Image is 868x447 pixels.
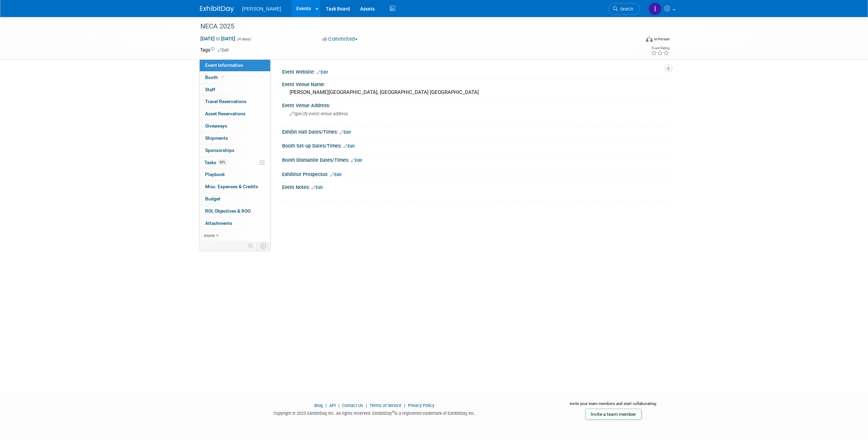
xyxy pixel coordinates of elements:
[287,87,663,98] div: [PERSON_NAME][GEOGRAPHIC_DATA], [GEOGRAPHIC_DATA] [GEOGRAPHIC_DATA]
[200,193,270,205] a: Budget
[317,70,328,75] a: Edit
[585,409,642,420] a: Invite a team member
[200,46,229,53] td: Tags
[205,87,215,92] span: Staff
[282,100,668,109] div: Event Venue Address:
[330,172,341,177] a: Edit
[408,403,434,408] a: Privacy Policy
[282,182,668,191] div: Event Notes:
[205,123,227,129] span: Giveaways
[200,230,270,241] a: more
[342,403,363,408] a: Contact Us
[200,144,270,156] a: Sponsorships
[205,99,246,104] span: Travel Reservations
[218,160,227,165] span: 83%
[282,141,668,150] div: Booth Set-up Dates/Times:
[340,130,351,135] a: Edit
[320,36,360,43] button: Committed
[651,46,669,50] div: Event Rating
[205,172,225,177] span: Playbook
[237,37,251,41] span: (4 days)
[200,120,270,132] a: Giveaways
[205,184,258,189] span: Misc. Expenses & Credits
[351,158,362,163] a: Edit
[282,67,668,76] div: Event Website:
[600,35,670,45] div: Event Format
[646,36,653,42] img: Format-Inperson.png
[343,144,355,149] a: Edit
[609,3,640,15] a: Search
[314,403,323,408] a: Blog
[204,233,215,238] span: more
[200,132,270,144] a: Shipments
[221,75,224,79] i: Booth reservation complete
[205,220,232,226] span: Attachments
[654,37,670,42] div: In-Person
[218,48,229,53] a: Edit
[215,36,221,41] span: to
[200,157,270,169] a: Tasks83%
[337,403,341,408] span: |
[200,217,270,229] a: Attachments
[559,401,668,411] div: Invite your team members and start collaborating:
[242,6,281,12] span: [PERSON_NAME]
[245,241,257,250] td: Personalize Event Tab Strip
[324,403,328,408] span: |
[205,135,228,141] span: Shipments
[282,79,668,88] div: Event Venue Name:
[618,6,633,12] span: Search
[198,20,630,33] div: NECA 2025
[282,127,668,136] div: Exhibit Hall Dates/Times:
[370,403,401,408] a: Terms of Service
[282,155,668,164] div: Booth Dismantle Dates/Times:
[200,181,270,193] a: Misc. Expenses & Credits
[200,59,270,71] a: Event Information
[200,6,234,13] img: ExhibitDay
[200,72,270,83] a: Booth
[329,403,336,408] a: API
[257,241,271,250] td: Toggle Event Tabs
[312,185,323,190] a: Edit
[200,169,270,180] a: Playbook
[205,111,245,116] span: Asset Reservations
[290,111,348,116] span: Specify event venue address
[205,62,243,68] span: Event Information
[205,196,220,201] span: Budget
[200,409,549,416] div: Copyright © 2025 ExhibitDay, Inc. All rights reserved. ExhibitDay is a registered trademark of Ex...
[200,205,270,217] a: ROI, Objectives & ROO
[204,160,227,165] span: Tasks
[200,96,270,108] a: Travel Reservations
[649,2,662,15] img: Isabella DeJulia
[205,148,234,153] span: Sponsorships
[364,403,369,408] span: |
[392,410,394,414] sup: ®
[402,403,407,408] span: |
[200,108,270,120] a: Asset Reservations
[200,36,236,42] span: [DATE] [DATE]
[200,84,270,96] a: Staff
[282,169,668,178] div: Exhibitor Prospectus:
[205,208,251,214] span: ROI, Objectives & ROO
[205,75,226,80] span: Booth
